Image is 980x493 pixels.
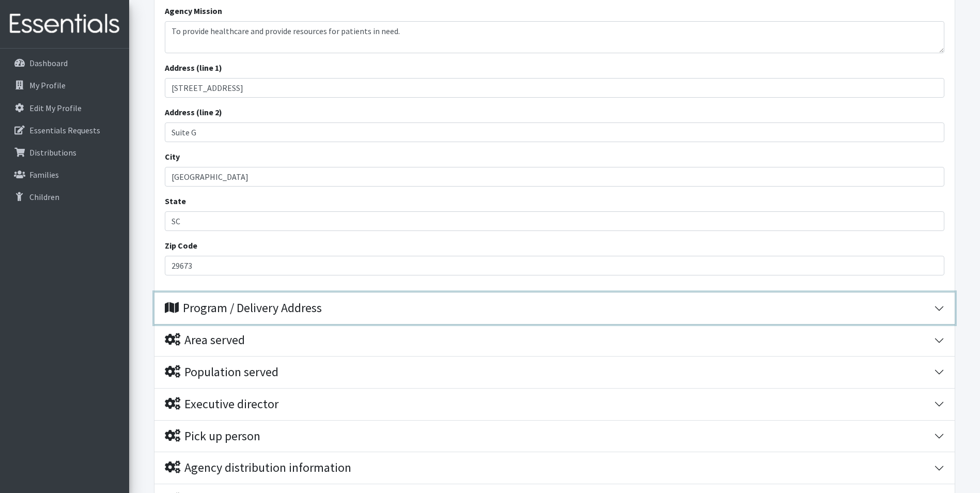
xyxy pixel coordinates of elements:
[29,103,82,113] p: Edit My Profile
[29,170,59,180] p: Families
[165,301,322,316] div: Program / Delivery Address
[154,325,955,356] button: Area served
[165,429,260,444] div: Pick up person
[165,365,278,380] div: Population served
[154,389,955,420] button: Executive director
[165,397,278,412] div: Executive director
[29,125,100,135] p: Essentials Requests
[4,142,125,163] a: Distributions
[4,120,125,141] a: Essentials Requests
[165,239,197,252] label: Zip Code
[4,98,125,118] a: Edit My Profile
[165,333,245,348] div: Area served
[165,195,186,207] label: State
[165,106,222,118] label: Address (line 2)
[4,75,125,96] a: My Profile
[165,5,222,17] label: Agency Mission
[154,357,955,388] button: Population served
[29,80,66,90] p: My Profile
[29,58,68,68] p: Dashboard
[4,187,125,207] a: Children
[29,147,76,158] p: Distributions
[165,150,180,163] label: City
[154,421,955,452] button: Pick up person
[29,192,59,202] p: Children
[4,164,125,185] a: Families
[154,292,955,324] button: Program / Delivery Address
[165,61,222,74] label: Address (line 1)
[165,460,351,475] div: Agency distribution information
[4,7,125,41] img: HumanEssentials
[154,452,955,484] button: Agency distribution information
[4,53,125,73] a: Dashboard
